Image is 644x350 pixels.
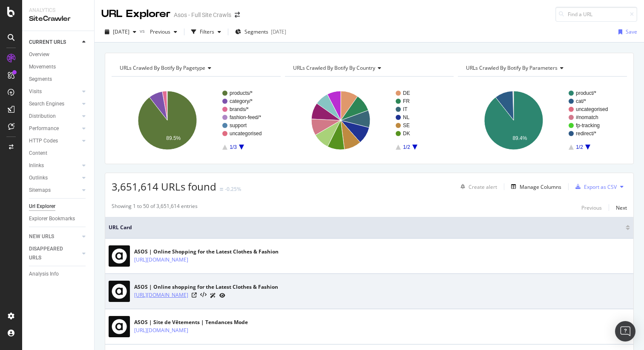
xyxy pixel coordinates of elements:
[293,64,375,71] span: URLs Crawled By Botify By country
[230,98,253,104] text: category/*
[29,270,88,279] a: Analysis Info
[513,135,527,141] text: 89.4%
[616,202,627,213] button: Next
[29,232,80,241] a: NEW URLS
[219,291,225,300] a: URL Inspection
[230,106,249,112] text: brands/*
[464,61,619,75] h4: URLs Crawled By Botify By parameters
[118,61,273,75] h4: URLs Crawled By Botify By pagetype
[101,25,140,39] button: [DATE]
[29,75,52,84] div: Segments
[29,161,44,170] div: Inlinks
[200,28,214,35] div: Filters
[457,180,497,193] button: Create alert
[576,144,583,150] text: 1/2
[29,149,88,158] a: Content
[403,98,410,104] text: FR
[200,292,207,298] button: View HTML Source
[230,131,262,137] text: uncategorised
[458,83,627,157] svg: A chart.
[29,202,55,211] div: Url Explorer
[134,248,279,256] div: ASOS | Online Shopping for the Latest Clothes & Fashion
[29,7,87,14] div: Analytics
[29,202,88,211] a: Url Explorer
[29,137,58,145] div: HTTP Codes
[403,106,408,112] text: IT
[29,137,80,145] a: HTTP Codes
[29,100,64,108] div: Search Engines
[101,7,170,21] div: URL Explorer
[112,179,216,193] span: 3,651,614 URLs found
[134,319,248,326] div: ASOS | Site de Vêtements | Tendances Mode
[113,28,129,35] span: 2025 Sep. 16th
[29,174,80,182] a: Outlinks
[581,204,602,211] div: Previous
[576,131,596,137] text: redirect/*
[29,63,56,71] div: Movements
[615,25,637,39] button: Save
[29,100,80,108] a: Search Engines
[584,183,617,191] div: Export as CSV
[29,112,56,121] div: Distribution
[285,83,454,157] svg: A chart.
[112,202,198,213] div: Showing 1 to 50 of 3,651,614 entries
[29,50,88,59] a: Overview
[147,28,170,35] span: Previous
[271,28,286,35] div: [DATE]
[576,106,608,112] text: uncategorised
[576,114,598,120] text: #nomatch
[134,326,188,335] a: [URL][DOMAIN_NAME]
[220,188,223,191] img: Equal
[29,270,59,279] div: Analysis Info
[403,131,410,137] text: DK
[403,144,410,150] text: 1/2
[29,112,80,121] a: Distribution
[109,316,130,337] img: main image
[134,291,188,299] a: [URL][DOMAIN_NAME]
[403,122,410,128] text: SE
[29,63,88,71] a: Movements
[29,124,80,133] a: Performance
[626,28,637,35] div: Save
[29,214,75,223] div: Explorer Bookmarks
[232,25,290,39] button: Segments[DATE]
[29,245,72,262] div: DISAPPEARED URLS
[29,87,42,96] div: Visits
[235,12,240,18] div: arrow-right-arrow-left
[225,185,241,193] div: -0.25%
[29,38,80,47] a: CURRENT URLS
[192,293,197,298] a: Visit Online Page
[615,321,635,341] div: Open Intercom Messenger
[140,27,147,34] span: vs
[508,182,561,192] button: Manage Columns
[244,28,268,35] span: Segments
[147,25,181,39] button: Previous
[29,186,51,195] div: Sitemaps
[520,183,561,191] div: Manage Columns
[166,135,181,141] text: 89.5%
[403,90,410,96] text: DE
[469,183,497,191] div: Create alert
[572,180,617,193] button: Export as CSV
[134,283,278,291] div: ASOS | Online shopping for the Latest Clothes & Fashion
[29,38,66,47] div: CURRENT URLS
[230,122,247,128] text: support
[109,224,624,231] span: URL Card
[120,64,205,71] span: URLs Crawled By Botify By pagetype
[576,98,586,104] text: cat/*
[29,87,80,96] a: Visits
[29,174,48,182] div: Outlinks
[29,245,80,262] a: DISAPPEARED URLS
[29,214,88,223] a: Explorer Bookmarks
[112,83,281,157] div: A chart.
[29,186,80,195] a: Sitemaps
[134,256,188,264] a: [URL][DOMAIN_NAME]
[109,245,130,267] img: main image
[29,161,80,170] a: Inlinks
[174,11,231,19] div: Asos - Full Site Crawls
[29,232,54,241] div: NEW URLS
[29,14,87,24] div: SiteCrawler
[230,90,253,96] text: products/*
